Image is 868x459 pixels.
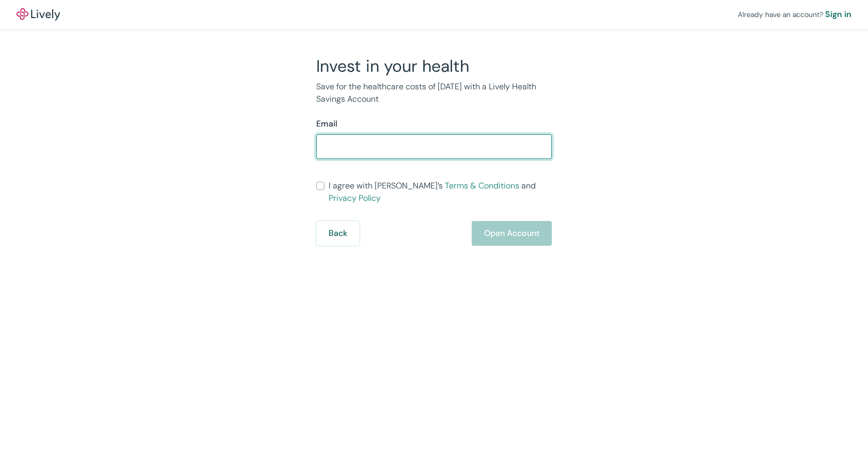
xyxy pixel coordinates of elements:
[316,221,360,246] button: Back
[316,118,337,130] label: Email
[445,180,519,191] a: Terms & Conditions
[825,8,851,21] a: Sign in
[329,180,552,204] span: I agree with [PERSON_NAME]’s and
[316,81,552,105] p: Save for the healthcare costs of [DATE] with a Lively Health Savings Account
[17,8,60,21] img: Lively
[316,56,552,76] h2: Invest in your health
[738,8,851,21] div: Already have an account?
[17,8,60,21] a: LivelyLively
[329,193,381,203] a: Privacy Policy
